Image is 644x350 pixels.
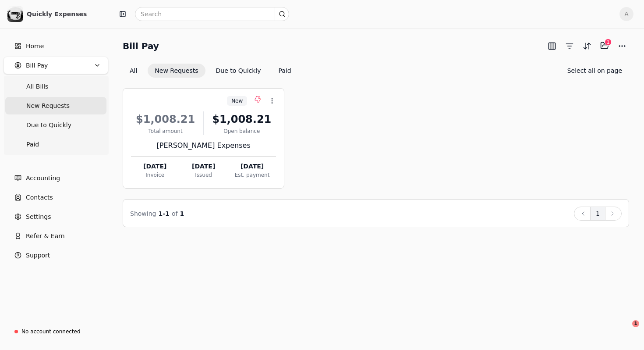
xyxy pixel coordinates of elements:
button: Bill Pay [4,57,108,74]
div: [PERSON_NAME] Expenses [131,140,276,151]
div: [DATE] [228,162,276,171]
a: Settings [4,208,108,225]
a: No account connected [4,324,108,339]
a: Home [4,37,108,55]
span: All Bills [26,82,48,91]
a: Paid [5,136,106,153]
span: Accounting [26,174,60,183]
button: Select all on page [560,64,629,78]
div: Est. payment [228,171,276,179]
iframe: Intercom live chat [614,320,635,341]
div: $1,008.21 [207,111,276,127]
span: 1 [632,320,639,327]
div: [DATE] [179,162,227,171]
h2: Bill Pay [123,39,159,53]
div: Total amount [131,127,200,135]
a: All Bills [5,78,106,95]
div: $1,008.21 [131,111,200,127]
span: Settings [26,212,51,221]
button: Sort [580,39,594,53]
button: Paid [272,64,298,78]
div: Invoice filter options [123,64,298,78]
span: Refer & Earn [26,232,65,241]
a: Contacts [4,189,108,206]
button: Refer & Earn [4,227,108,245]
span: Bill Pay [26,61,48,70]
button: Due to Quickly [209,64,268,78]
span: Contacts [26,193,53,202]
span: Due to Quickly [26,121,71,130]
a: Due to Quickly [5,116,106,134]
div: No account connected [21,328,81,336]
span: Showing [130,210,156,217]
a: Accounting [4,169,108,187]
div: Issued [179,171,227,179]
span: Home [26,42,44,51]
div: [DATE] [131,162,179,171]
div: Invoice [131,171,179,179]
button: Support [4,246,108,264]
img: a7430e03-5703-430b-9462-2a807a799ba4.jpeg [7,6,23,22]
span: Support [26,251,50,260]
button: New Requests [148,64,205,78]
input: Search [135,7,289,21]
div: Quickly Expenses [27,10,104,18]
span: Paid [26,140,39,149]
button: All [123,64,144,78]
button: Batch (1) [598,39,612,53]
span: 1 - 1 [159,210,170,217]
button: 1 [590,207,605,221]
div: Open balance [207,127,276,135]
button: More [615,39,629,53]
button: A [619,7,633,21]
span: of [172,210,178,217]
a: New Requests [5,97,106,114]
span: New [231,97,243,105]
div: 1 [605,39,612,46]
span: 1 [180,210,184,217]
span: New Requests [26,101,70,111]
